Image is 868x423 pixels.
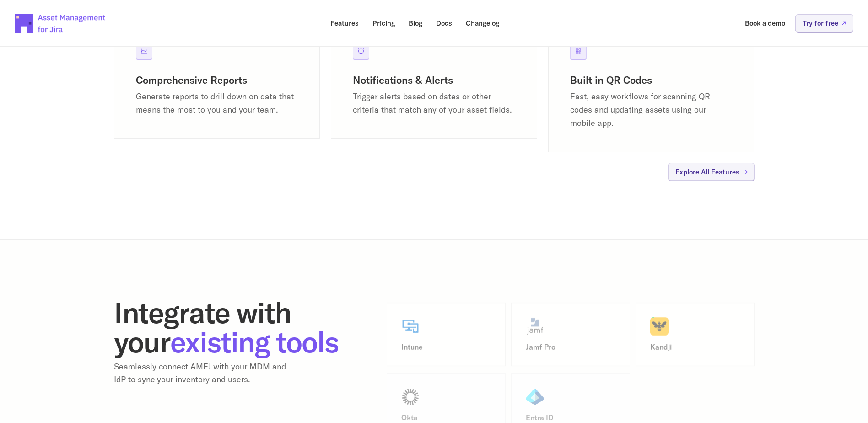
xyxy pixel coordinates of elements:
[353,74,515,87] h3: Notifications & Alerts
[330,20,359,27] p: Features
[409,20,422,27] p: Blog
[170,323,338,360] span: existing tools
[136,90,298,117] p: Generate reports to drill down on data that means the most to you and your team.
[675,168,739,175] p: Explore All Features
[650,342,740,351] h3: Kandji
[436,20,452,27] p: Docs
[353,90,515,117] p: Trigger alerts based on dates or other criteria that match any of your asset fields.
[570,90,733,130] p: Fast, easy workflows for scanning QR codes and updating assets using our mobile app.
[795,14,853,32] a: Try for free
[136,74,298,87] h3: Comprehensive Reports
[803,20,838,27] p: Try for free
[570,74,733,87] h3: Built in QR Codes
[430,14,458,32] a: Docs
[526,342,615,351] h3: Jamf Pro
[466,20,499,27] p: Changelog
[668,163,755,181] a: Explore All Features
[459,14,506,32] a: Changelog
[526,413,615,422] h3: Entra ID
[401,342,491,351] h3: Intune
[114,298,343,357] h2: Integrate with your
[324,14,365,32] a: Features
[745,20,785,27] p: Book a demo
[739,14,792,32] a: Book a demo
[366,14,401,32] a: Pricing
[401,413,491,422] h3: Okta
[114,360,297,387] p: Seamlessly connect AMFJ with your MDM and IdP to sync your inventory and users.
[402,14,429,32] a: Blog
[372,20,395,27] p: Pricing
